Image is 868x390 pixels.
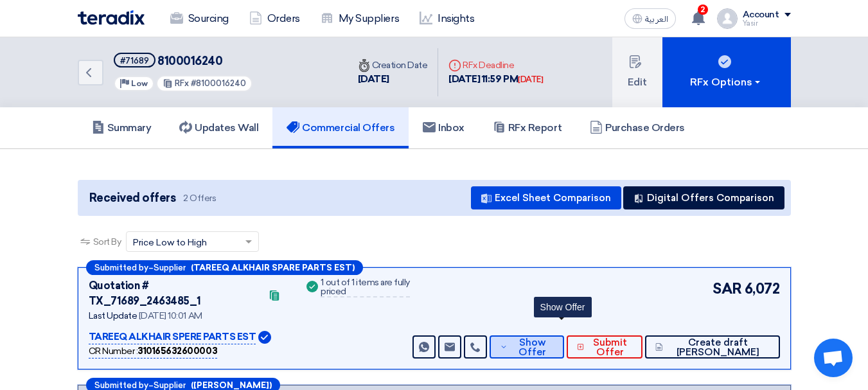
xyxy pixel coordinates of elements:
[160,4,239,33] a: Sourcing
[133,236,207,249] span: Price Low to High
[120,57,149,65] div: #71689
[191,78,246,88] span: #8100016240
[471,186,621,209] button: Excel Sheet Comparison
[623,186,784,209] button: Digital Offers Comparison
[78,107,166,148] a: Summary
[576,107,699,148] a: Purchase Orders
[321,278,410,297] div: 1 out of 1 items are fully priced
[89,344,218,359] div: CR Number :
[409,107,479,148] a: Inbox
[287,121,394,134] h5: Commercial Offers
[662,37,791,107] button: RFx Options
[743,10,779,21] div: Account
[358,58,428,72] div: Creation Date
[272,107,409,148] a: Commercial Offers
[624,8,676,29] button: العربية
[89,310,137,321] span: Last Update
[567,335,643,359] button: Submit Offer
[310,4,409,33] a: My Suppliers
[94,263,148,272] span: Submitted by
[409,4,484,33] a: Insights
[666,338,770,357] span: Create draft [PERSON_NAME]
[511,338,553,357] span: Show Offer
[93,235,121,249] span: Sort By
[89,330,256,345] p: TAREEQ ALKHAIR SPERE PARTS EST
[154,381,186,389] span: Supplier
[191,381,272,389] b: ([PERSON_NAME])
[448,72,543,87] div: [DATE] 11:59 PM
[745,278,780,299] span: 6,072
[743,20,791,27] div: Yasir
[131,79,148,88] span: Low
[479,107,576,148] a: RFx Report
[239,4,310,33] a: Orders
[490,335,563,359] button: Show Offer
[423,121,465,134] h5: Inbox
[534,297,592,317] div: Show Offer
[590,121,685,134] h5: Purchase Orders
[175,78,189,88] span: RFx
[493,121,562,134] h5: RFx Report
[154,263,186,272] span: Supplier
[612,37,662,107] button: Edit
[191,263,355,272] b: (TAREEQ ALKHAIR SPARE PARTS EST)
[92,121,152,134] h5: Summary
[86,260,363,275] div: –
[165,107,272,148] a: Updates Wall
[448,58,543,72] div: RFx Deadline
[179,121,258,134] h5: Updates Wall
[157,54,222,68] span: 8100016240
[94,381,148,389] span: Submitted by
[114,53,253,69] h5: 8100016240
[645,335,779,359] button: Create draft [PERSON_NAME]
[89,190,176,207] span: Received offers
[183,192,216,204] span: 2 Offers
[139,310,202,321] span: [DATE] 10:01 AM
[690,75,763,90] div: RFx Options
[645,15,668,24] span: العربية
[717,8,738,29] img: profile_test.png
[358,72,428,87] div: [DATE]
[518,73,543,86] div: [DATE]
[587,338,632,357] span: Submit Offer
[713,278,742,299] span: SAR
[78,10,145,25] img: Teradix logo
[89,278,261,309] div: Quotation # TX_71689_2463485_1
[814,339,853,377] div: Open chat
[258,331,271,344] img: Verified Account
[698,4,708,15] span: 2
[137,346,217,357] b: 310165632600003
